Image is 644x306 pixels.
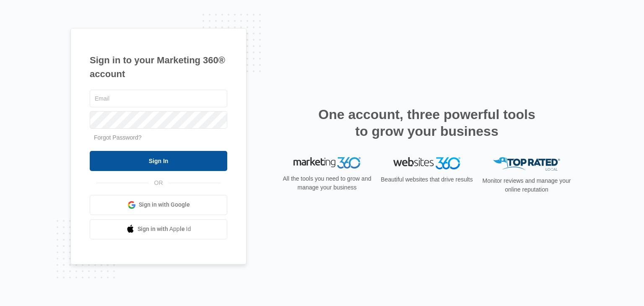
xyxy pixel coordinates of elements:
[316,106,538,140] h2: One account, three powerful tools to grow your business
[139,200,190,209] span: Sign in with Google
[293,157,361,169] img: Marketing 360
[90,90,227,107] input: Email
[94,134,142,141] a: Forgot Password?
[480,176,574,194] p: Monitor reviews and manage your online reputation
[380,175,474,184] p: Beautiful websites that drive results
[90,195,227,215] a: Sign in with Google
[493,157,560,171] img: Top Rated Local
[148,179,169,187] span: OR
[90,219,227,239] a: Sign in with Apple Id
[393,157,460,169] img: Websites 360
[90,53,227,81] h1: Sign in to your Marketing 360® account
[138,225,191,233] span: Sign in with Apple Id
[280,174,374,192] p: All the tools you need to grow and manage your business
[90,151,227,171] input: Sign In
